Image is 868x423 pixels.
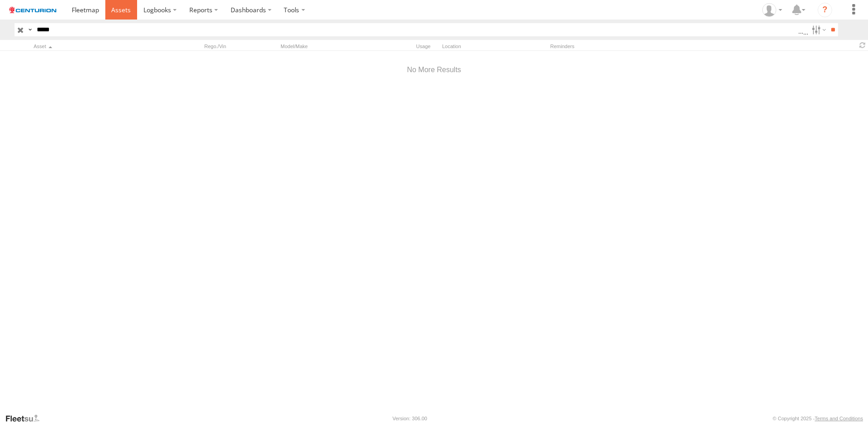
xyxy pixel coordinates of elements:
img: logo.svg [9,7,56,13]
div: Michala Nielsen [759,3,785,17]
label: Search Query [26,23,34,36]
span: Refresh [857,41,868,49]
div: Usage [366,43,439,49]
i: ? [818,3,832,17]
div: Location [442,43,547,49]
div: © Copyright 2025 - [773,416,863,421]
div: Model/Make [281,43,362,49]
div: Version: 306.00 [393,416,427,421]
div: Click to Sort [34,43,161,49]
a: Terms and Conditions [815,416,863,421]
div: Rego./Vin [204,43,277,49]
label: Search Filter Options [808,23,828,36]
a: Visit our Website [5,414,47,423]
div: Reminders [550,43,695,49]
